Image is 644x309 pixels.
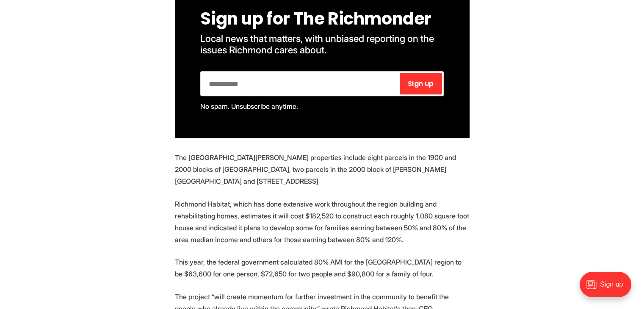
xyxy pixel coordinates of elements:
span: Sign up for The Richmonder [200,7,431,30]
p: The [GEOGRAPHIC_DATA][PERSON_NAME] properties include eight parcels in the 1900 and 2000 blocks o... [175,152,470,187]
iframe: portal-trigger [572,268,644,309]
p: This year, the federal government calculated 80% AMI for the [GEOGRAPHIC_DATA] region to be $63,6... [175,256,470,280]
button: Sign up [400,73,442,94]
span: Local news that matters, with unbiased reporting on the issues Richmond cares about. [200,33,436,55]
span: Sign up [408,80,434,87]
p: Richmond Habitat, which has done extensive work throughout the region building and rehabilitating... [175,198,470,246]
span: No spam. Unsubscribe anytime. [200,102,298,110]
